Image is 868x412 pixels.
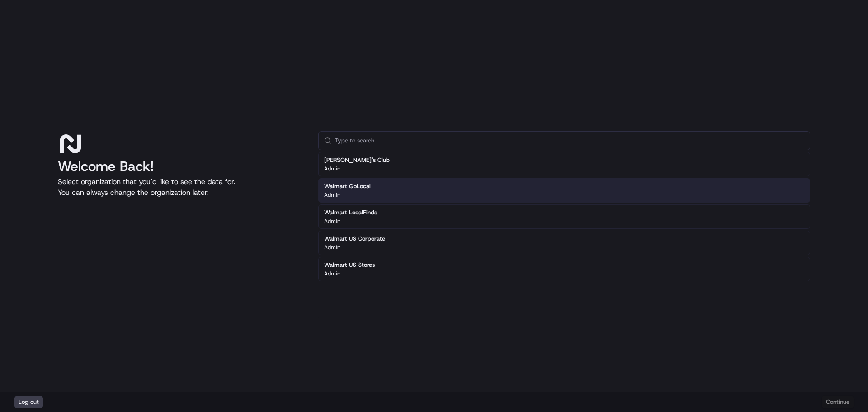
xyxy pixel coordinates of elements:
[324,261,375,269] h2: Walmart US Stores
[14,396,43,408] button: Log out
[324,235,385,243] h2: Walmart US Corporate
[324,208,377,217] h2: Walmart LocalFinds
[324,165,340,172] p: Admin
[58,158,304,175] h1: Welcome Back!
[324,218,340,225] p: Admin
[324,244,340,251] p: Admin
[335,132,804,150] input: Type to search...
[324,182,371,190] h2: Walmart GoLocal
[324,156,390,164] h2: [PERSON_NAME]'s Club
[324,191,340,199] p: Admin
[324,270,340,277] p: Admin
[318,150,810,283] div: Suggestions
[58,176,304,198] p: Select organization that you’d like to see the data for. You can always change the organization l...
